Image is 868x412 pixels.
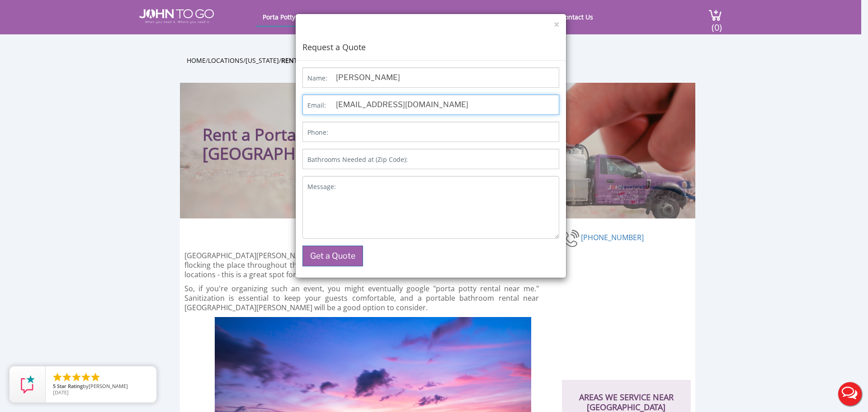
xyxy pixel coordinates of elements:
label: Email: [307,101,326,110]
li:  [61,372,72,383]
label: Message: [307,182,336,191]
button: × [554,20,559,29]
span: Star Rating [57,383,83,389]
span: by [53,384,149,390]
form: Contact form [296,61,566,278]
li:  [71,372,82,383]
label: Bathrooms Needed at (Zip Code): [307,155,408,164]
label: Name: [307,74,327,83]
span: [DATE] [53,389,69,396]
span: [PERSON_NAME] [89,383,128,389]
img: Review Rating [19,375,37,393]
label: Phone: [307,128,328,137]
span: 5 [53,383,56,389]
li:  [90,372,101,383]
h4: Request a Quote [302,29,559,53]
li:  [80,372,91,383]
button: Live Chat [832,376,868,412]
li:  [52,372,63,383]
button: Get a Quote [302,246,363,266]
